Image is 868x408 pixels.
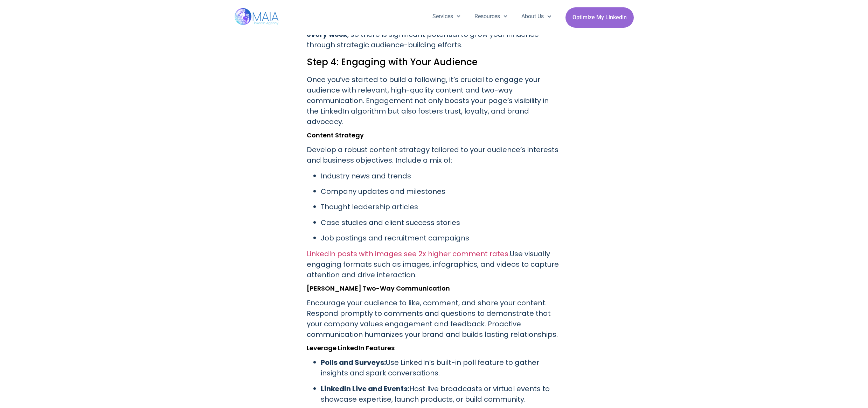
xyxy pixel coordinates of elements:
strong: Polls and Surveys: [321,358,386,367]
p: Company updates and milestones [321,186,562,197]
p: Use visually engaging formats such as images, infographics, and videos to capture attention and d... [307,249,562,280]
p: Case studies and client success stories [321,217,562,228]
a: Services [425,7,467,26]
p: Host live broadcasts or virtual events to showcase expertise, launch products, or build community. [321,383,562,404]
a: Optimize My Linkedin [565,7,634,28]
h3: [PERSON_NAME] Two-Way Communication [307,285,562,292]
strong: LinkedIn Live and Events: [321,384,409,394]
p: Thought leadership articles [321,202,562,212]
p: Once you’ve started to build a following, it’s crucial to engage your audience with relevant, hig... [307,74,562,127]
a: About Us [514,7,558,26]
h3: Leverage LinkedIn Features [307,345,562,352]
a: Resources [467,7,514,26]
p: Job postings and recruitment campaigns [321,233,562,243]
p: Encourage your audience to like, comment, and share your content. Respond promptly to comments an... [307,298,562,340]
h3: Content Strategy [307,132,562,139]
h2: Step 4: Engaging with Your Audience [307,55,562,69]
p: Use LinkedIn’s built-in poll feature to gather insights and spark conversations. [321,357,562,378]
nav: Menu [425,7,558,26]
p: Industry news and trends [321,171,562,181]
a: LinkedIn posts with images see 2x higher comment rates. [307,249,510,259]
span: Optimize My Linkedin [572,11,627,24]
p: Develop a robust content strategy tailored to your audience’s interests and business objectives. ... [307,144,562,165]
